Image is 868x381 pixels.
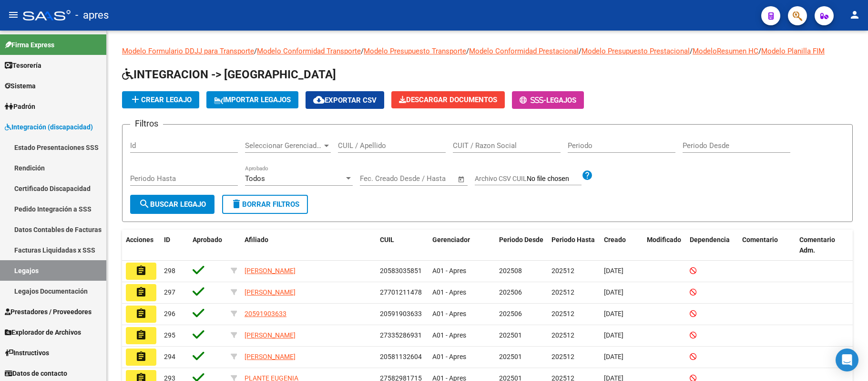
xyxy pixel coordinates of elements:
input: Start date [360,174,391,183]
mat-icon: assignment [135,265,147,276]
span: - [520,96,546,105]
span: Modificado [647,236,681,243]
span: Todos [245,174,265,183]
datatable-header-cell: Gerenciador [429,230,495,261]
span: Prestadores / Proveedores [5,307,92,317]
span: [DATE] [604,331,623,339]
div: Open Intercom Messenger [836,349,858,371]
span: A01 - Apres [432,331,466,339]
span: 298 [164,267,175,275]
span: Aprobado [193,236,222,243]
span: 27701211478 [380,288,422,296]
span: Padrón [5,101,35,112]
button: -Legajos [512,91,584,109]
span: [DATE] [604,353,623,360]
a: ModeloResumen HC [693,47,758,55]
span: Periodo Desde [499,236,543,243]
mat-icon: help [582,169,593,181]
mat-icon: add [130,94,141,105]
a: Modelo Conformidad Transporte [257,47,361,55]
span: Archivo CSV CUIL [475,175,527,182]
mat-icon: menu [8,9,19,21]
button: Crear Legajo [122,91,199,108]
button: IMPORTAR LEGAJOS [206,91,298,108]
button: Open calendar [456,174,467,185]
span: [DATE] [604,267,623,275]
mat-icon: cloud_download [313,94,325,106]
mat-icon: assignment [135,286,147,298]
span: [PERSON_NAME] [245,353,296,360]
span: Exportar CSV [313,96,377,105]
span: 20591903633 [245,310,286,317]
a: Modelo Formulario DDJJ para Transporte [122,47,254,55]
span: [DATE] [604,310,623,317]
span: 202506 [499,288,522,296]
span: [PERSON_NAME] [245,267,296,275]
span: 20583035851 [380,267,422,275]
span: Buscar Legajo [139,200,206,209]
span: 202512 [551,310,574,317]
span: Periodo Hasta [551,236,595,243]
span: Integración (discapacidad) [5,122,93,132]
span: Acciones [126,236,153,243]
datatable-header-cell: Afiliado [241,230,376,261]
span: Crear Legajo [130,95,192,104]
mat-icon: person [849,9,860,21]
span: Tesorería [5,60,41,71]
datatable-header-cell: Periodo Desde [495,230,548,261]
span: Creado [604,236,626,243]
span: CUIL [380,236,394,243]
datatable-header-cell: Comentario [738,230,796,261]
span: Instructivos [5,348,49,358]
span: 202512 [551,288,574,296]
span: A01 - Apres [432,310,466,317]
span: [PERSON_NAME] [245,288,296,296]
span: Sistema [5,81,36,91]
span: 202501 [499,331,522,339]
h3: Filtros [130,117,163,130]
span: Comentario Adm. [799,236,835,254]
span: 295 [164,331,175,339]
input: Archivo CSV CUIL [527,175,582,183]
button: Exportar CSV [306,91,384,109]
span: - apres [75,5,109,26]
mat-icon: assignment [135,308,147,319]
span: 297 [164,288,175,296]
a: Modelo Conformidad Prestacional [469,47,579,55]
span: Comentario [742,236,778,243]
mat-icon: delete [231,198,242,210]
span: A01 - Apres [432,353,466,360]
mat-icon: assignment [135,329,147,341]
datatable-header-cell: CUIL [376,230,429,261]
button: Descargar Documentos [391,91,505,108]
datatable-header-cell: Modificado [643,230,686,261]
datatable-header-cell: Creado [600,230,643,261]
span: Gerenciador [432,236,470,243]
span: 202512 [551,353,574,360]
span: Explorador de Archivos [5,327,81,338]
span: A01 - Apres [432,267,466,275]
span: 202508 [499,267,522,275]
span: 296 [164,310,175,317]
datatable-header-cell: Comentario Adm. [796,230,853,261]
input: End date [399,174,446,183]
span: Dependencia [690,236,730,243]
a: Modelo Presupuesto Prestacional [582,47,690,55]
span: 20581132604 [380,353,422,360]
datatable-header-cell: Acciones [122,230,160,261]
span: 202512 [551,331,574,339]
a: Modelo Presupuesto Transporte [364,47,466,55]
datatable-header-cell: Dependencia [686,230,738,261]
mat-icon: search [139,198,150,210]
datatable-header-cell: Aprobado [189,230,227,261]
span: 202501 [499,353,522,360]
span: 294 [164,353,175,360]
span: Datos de contacto [5,368,67,379]
span: 202506 [499,310,522,317]
mat-icon: assignment [135,351,147,362]
datatable-header-cell: Periodo Hasta [548,230,600,261]
span: 20591903633 [380,310,422,317]
span: INTEGRACION -> [GEOGRAPHIC_DATA] [122,68,336,81]
button: Buscar Legajo [130,195,214,214]
span: [PERSON_NAME] [245,331,296,339]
